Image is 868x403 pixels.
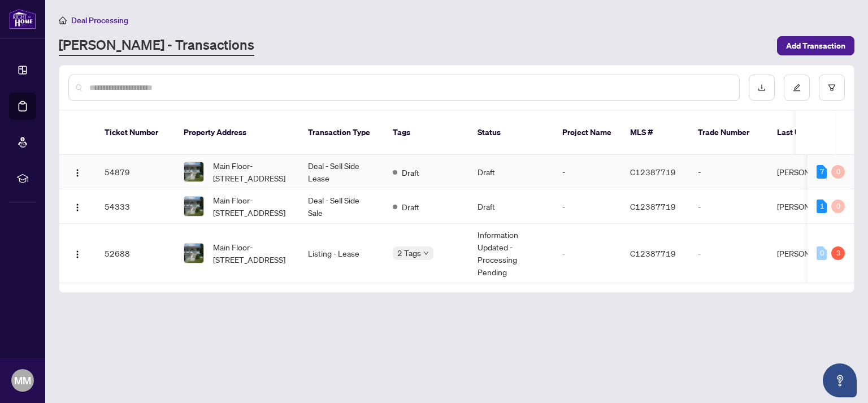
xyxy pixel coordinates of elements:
img: Logo [73,203,82,212]
th: Last Updated By [768,111,853,155]
div: 3 [831,246,845,260]
div: 0 [831,200,845,213]
span: filter [828,84,836,92]
td: - [689,189,768,224]
span: MM [14,372,31,388]
span: Draft [402,201,419,213]
td: [PERSON_NAME] [768,189,853,224]
td: - [689,155,768,189]
span: Draft [402,166,419,179]
th: Status [468,111,553,155]
button: download [749,75,775,101]
td: Listing - Lease [299,224,384,283]
span: home [59,16,67,24]
td: - [689,224,768,283]
button: Add Transaction [777,36,854,55]
td: Information Updated - Processing Pending [468,224,553,283]
td: Deal - Sell Side Sale [299,189,384,224]
th: MLS # [621,111,689,155]
div: 7 [817,165,827,179]
td: Draft [468,155,553,189]
span: Main Floor-[STREET_ADDRESS] [213,194,290,219]
td: - [553,189,621,224]
img: Logo [73,250,82,259]
td: 52688 [96,224,175,283]
img: thumbnail-img [184,244,203,263]
span: Add Transaction [786,37,845,55]
td: Draft [468,189,553,224]
button: Logo [68,197,86,215]
div: 0 [831,165,845,179]
td: Deal - Sell Side Lease [299,155,384,189]
td: [PERSON_NAME] [768,155,853,189]
span: C12387719 [630,167,676,177]
span: down [423,250,429,256]
th: Transaction Type [299,111,384,155]
td: - [553,224,621,283]
img: logo [9,8,36,29]
button: Logo [68,163,86,181]
img: Logo [73,168,82,177]
img: thumbnail-img [184,197,203,216]
span: Deal Processing [71,15,128,25]
span: Main Floor-[STREET_ADDRESS] [213,241,290,266]
span: Main Floor-[STREET_ADDRESS] [213,159,290,184]
div: 0 [817,246,827,260]
th: Project Name [553,111,621,155]
th: Property Address [175,111,299,155]
div: 1 [817,200,827,213]
td: 54879 [96,155,175,189]
span: C12387719 [630,201,676,211]
th: Trade Number [689,111,768,155]
button: edit [784,75,810,101]
img: thumbnail-img [184,162,203,181]
a: [PERSON_NAME] - Transactions [59,36,254,56]
span: download [758,84,766,92]
button: Open asap [823,363,857,397]
span: edit [793,84,801,92]
button: Logo [68,244,86,262]
th: Ticket Number [96,111,175,155]
td: - [553,155,621,189]
span: 2 Tags [397,246,421,259]
th: Tags [384,111,468,155]
td: 54333 [96,189,175,224]
button: filter [819,75,845,101]
span: C12387719 [630,248,676,258]
td: [PERSON_NAME] [768,224,853,283]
